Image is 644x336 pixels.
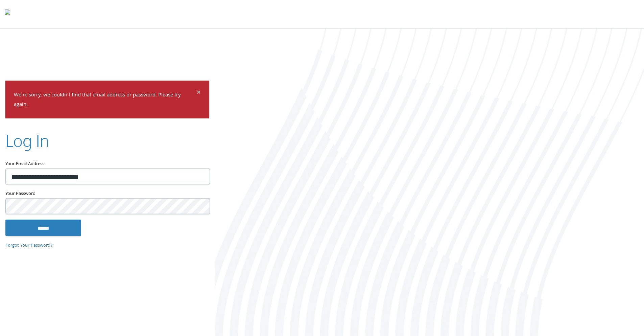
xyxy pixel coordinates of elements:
p: We're sorry, we couldn't find that email address or password. Please try again. [14,90,195,110]
label: Your Password [5,190,209,198]
span: × [196,86,201,99]
button: Dismiss alert [196,89,201,97]
a: Forgot Your Password? [5,242,53,249]
h2: Log In [5,129,49,152]
img: todyl-logo-dark.svg [5,7,10,21]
